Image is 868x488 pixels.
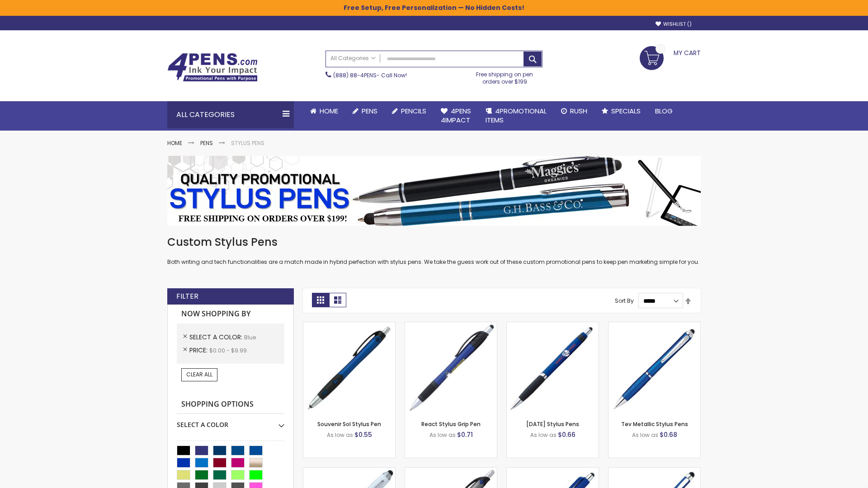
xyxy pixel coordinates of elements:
[478,101,554,131] a: 4PROMOTIONALITEMS
[354,430,372,439] span: $0.55
[507,322,599,414] img: Epiphany Stylus Pens-Blue
[507,467,599,475] a: Pearl Element Stylus Pens-Blue
[421,420,481,428] a: React Stylus Grip Pen
[327,431,353,439] span: As low as
[526,420,579,428] a: [DATE] Stylus Pens
[405,322,497,414] img: React Stylus Grip Pen-Blue
[312,293,329,307] strong: Grid
[326,51,380,66] a: All Categories
[333,71,377,79] a: (888) 88-4PENS
[167,139,182,147] a: Home
[244,333,256,341] span: Blue
[632,431,658,439] span: As low as
[303,467,395,475] a: Ion White Branded Stylus Pen-Blue
[303,322,395,414] img: Souvenir Sol Stylus Pen-Blue
[554,101,594,121] a: Rush
[434,101,478,131] a: 4Pens4impact
[609,322,700,329] a: Tev Metallic Stylus Pens-Blue
[167,101,294,128] div: All Categories
[189,346,209,355] span: Price
[303,322,395,329] a: Souvenir Sol Stylus Pen-Blue
[594,101,648,121] a: Specials
[405,322,497,329] a: React Stylus Grip Pen-Blue
[441,106,471,125] span: 4Pens 4impact
[167,156,701,226] img: Stylus Pens
[320,106,338,116] span: Home
[660,430,677,439] span: $0.68
[609,467,700,475] a: Custom Stylus Grip Pens-Blue
[655,106,673,116] span: Blog
[317,420,381,428] a: Souvenir Sol Stylus Pen
[177,414,284,429] div: Select A Color
[558,430,576,439] span: $0.66
[615,297,634,305] label: Sort By
[333,71,407,79] span: - Call Now!
[303,101,345,121] a: Home
[189,333,244,342] span: Select A Color
[429,431,456,439] span: As low as
[486,106,547,125] span: 4PROMOTIONAL ITEMS
[467,67,543,85] div: Free shipping on pen orders over $199
[457,430,473,439] span: $0.71
[200,139,213,147] a: Pens
[362,106,377,116] span: Pens
[167,235,701,266] div: Both writing and tech functionalities are a match made in hybrid perfection with stylus pens. We ...
[167,235,701,249] h1: Custom Stylus Pens
[611,106,641,116] span: Specials
[401,106,426,116] span: Pencils
[176,291,198,301] strong: Filter
[609,322,700,414] img: Tev Metallic Stylus Pens-Blue
[177,395,284,414] strong: Shopping Options
[186,371,212,378] span: Clear All
[181,368,217,381] a: Clear All
[530,431,557,439] span: As low as
[570,106,587,116] span: Rush
[405,467,497,475] a: Story Stylus Custom Pen-Blue
[648,101,680,121] a: Blog
[330,55,376,62] span: All Categories
[345,101,385,121] a: Pens
[231,139,264,147] strong: Stylus Pens
[385,101,434,121] a: Pencils
[656,21,692,28] a: Wishlist
[621,420,688,428] a: Tev Metallic Stylus Pens
[507,322,599,329] a: Epiphany Stylus Pens-Blue
[177,305,284,324] strong: Now Shopping by
[209,347,247,354] span: $0.00 - $9.99
[167,53,258,82] img: 4Pens Custom Pens and Promotional Products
